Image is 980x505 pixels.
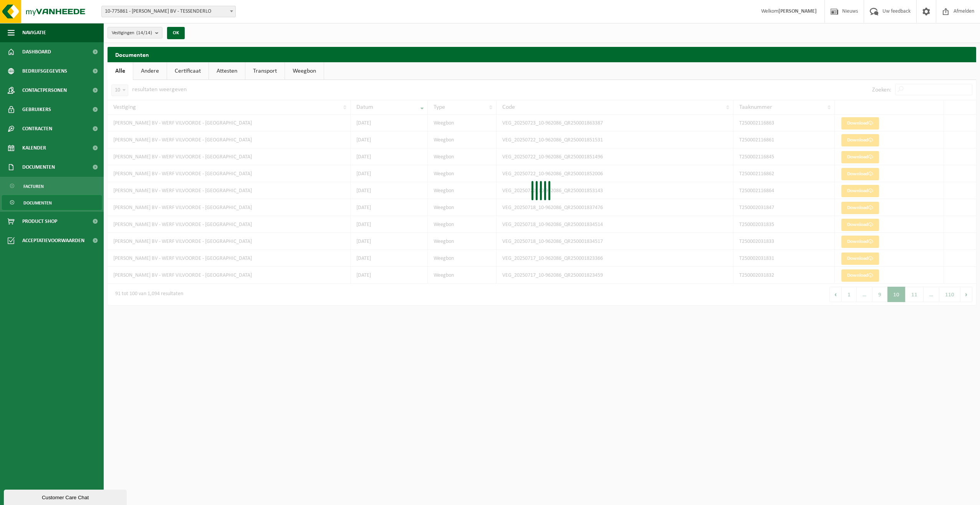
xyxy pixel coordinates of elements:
[108,62,133,80] a: Alle
[167,27,185,39] button: OK
[245,62,285,80] a: Transport
[778,8,817,14] strong: [PERSON_NAME]
[167,62,209,80] a: Certificaat
[2,195,102,210] a: Documenten
[2,179,102,193] a: Facturen
[22,158,55,177] span: Documenten
[22,231,84,250] span: Acceptatievoorwaarden
[209,62,245,80] a: Attesten
[22,81,67,100] span: Contactpersonen
[108,47,976,62] h2: Documenten
[22,212,57,231] span: Product Shop
[22,42,51,61] span: Dashboard
[23,179,44,194] span: Facturen
[22,138,46,158] span: Kalender
[112,27,152,39] span: Vestigingen
[23,196,52,210] span: Documenten
[4,488,128,505] iframe: chat widget
[22,23,46,42] span: Navigatie
[108,27,162,38] button: Vestigingen(14/14)
[22,119,52,138] span: Contracten
[285,62,324,80] a: Weegbon
[133,62,167,80] a: Andere
[136,30,152,35] count: (14/14)
[22,61,67,81] span: Bedrijfsgegevens
[22,100,51,119] span: Gebruikers
[101,6,236,17] span: 10-775861 - YVES MAES BV - TESSENDERLO
[102,6,235,17] span: 10-775861 - YVES MAES BV - TESSENDERLO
